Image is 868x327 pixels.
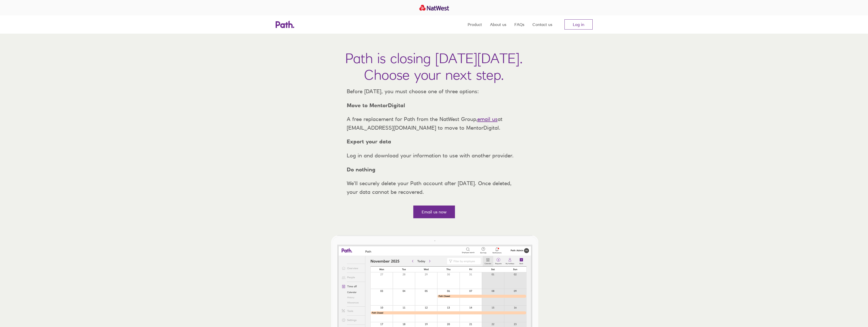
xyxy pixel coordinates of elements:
[468,15,482,34] a: Product
[343,151,526,160] p: Log in and download your information to use with another provider.
[477,116,498,122] a: email us
[347,166,375,173] strong: Do nothing
[347,102,405,108] strong: Move to MentorDigital
[343,115,526,132] p: A free replacement for Path from the NatWest Group, at [EMAIL_ADDRESS][DOMAIN_NAME] to move to Me...
[490,15,506,34] a: About us
[345,50,523,83] h1: Path is closing [DATE][DATE]. Choose your next step.
[564,19,593,30] a: Log in
[514,15,524,34] a: FAQs
[343,179,526,196] p: We’ll securely delete your Path account after [DATE]. Once deleted, your data cannot be recovered.
[532,15,552,34] a: Contact us
[347,138,391,145] strong: Export your data
[413,206,455,218] a: Email us now
[343,87,526,96] p: Before [DATE], you must choose one of three options:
